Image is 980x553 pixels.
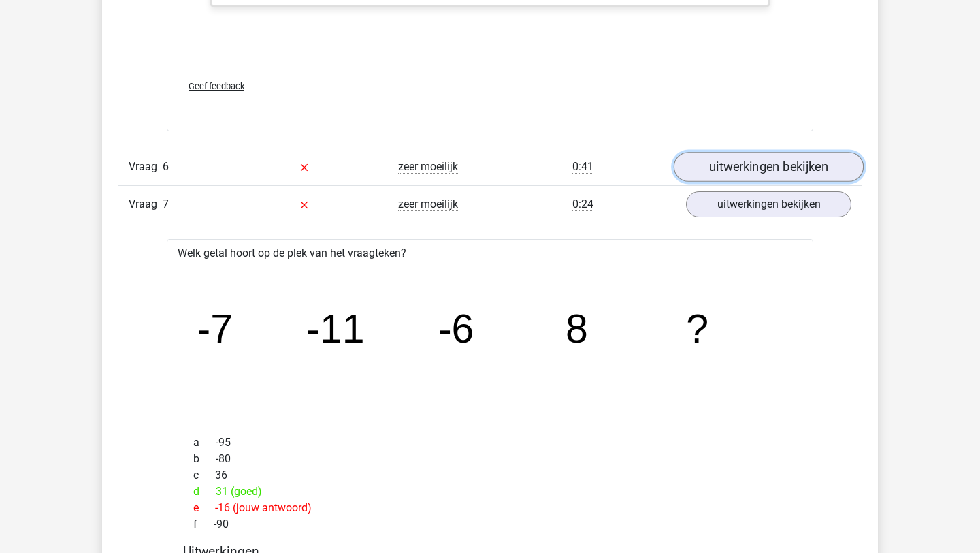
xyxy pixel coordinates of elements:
[686,306,708,351] tspan: ?
[193,467,215,484] span: c
[183,484,797,500] div: 31 (goed)
[129,159,163,175] span: Vraag
[193,516,214,533] span: f
[398,160,458,174] span: zeer moeilijk
[674,152,864,182] a: uitwerkingen bekijken
[572,197,593,211] span: 0:24
[398,197,458,211] span: zeer moeilijk
[193,484,216,500] span: d
[129,196,163,212] span: Vraag
[438,306,474,351] tspan: -6
[183,451,797,467] div: -80
[572,160,593,174] span: 0:41
[197,306,233,351] tspan: -7
[183,516,797,533] div: -90
[193,451,216,467] span: b
[183,467,797,484] div: 36
[566,306,588,351] tspan: 8
[193,500,215,516] span: e
[163,197,169,210] span: 7
[193,434,216,451] span: a
[163,160,169,173] span: 6
[306,306,364,351] tspan: -11
[183,500,797,516] div: -16 (jouw antwoord)
[183,434,797,451] div: -95
[686,191,851,217] a: uitwerkingen bekijken
[189,81,244,91] span: Geef feedback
